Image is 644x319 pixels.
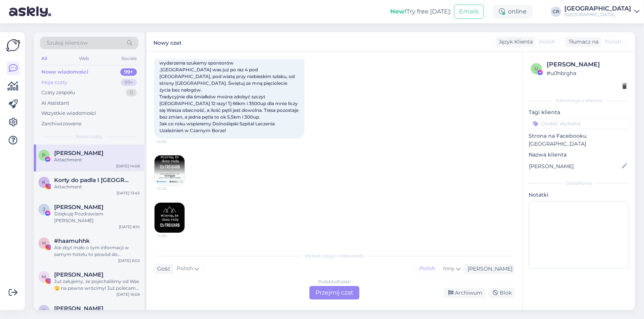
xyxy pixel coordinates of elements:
span: 14:06 [157,186,185,191]
span: #haamuhhk [54,238,90,244]
div: [PERSON_NAME] [465,265,512,273]
div: AI Assistant [41,99,69,107]
div: Dziękuję Pozdrawiam [PERSON_NAME] [54,211,140,224]
span: M [42,274,46,280]
div: Blok [488,288,515,298]
span: Karolina Wołczyńska [54,305,103,312]
div: [DATE] 8:10 [119,224,140,230]
input: Dodać etykietę [529,118,629,129]
div: Polish [415,263,439,274]
a: [GEOGRAPHIC_DATA][GEOGRAPHIC_DATA] [564,6,639,18]
span: Korty do padla I Szczecin [54,177,132,184]
span: K [42,308,46,313]
div: All [40,54,48,63]
p: Tagi klienta [529,108,629,116]
span: P [42,152,46,158]
span: Polish [605,38,621,46]
span: Polish [539,38,555,46]
div: online [493,5,533,18]
div: Polish to Polish [318,278,351,285]
label: Nowy czat [153,37,182,47]
div: Wszystkie wiadomości [41,110,96,117]
div: Czaty zespołu [41,89,75,96]
div: 0 [126,89,137,96]
img: Askly Logo [6,38,20,53]
p: Nazwa klienta [529,151,629,159]
div: Już żałujemy, że pojechaliśmy od Was 🫣 na pewno wrócimy! Już polecamy znajomym i rodzinie to miej... [54,278,140,292]
div: CR [551,6,561,17]
div: Informacje o kliencie [529,97,629,104]
span: 14:06 [156,139,185,144]
div: Attachment [54,156,140,163]
div: [DATE] 16:06 [117,292,140,297]
span: Polish [177,265,193,273]
div: [DATE] 14:06 [116,163,140,169]
span: Nowe czaty [76,133,103,140]
div: Zarchiwizowane [41,120,82,128]
span: h [42,240,46,246]
img: Attachment [155,155,185,185]
div: Tłumacz na [565,38,599,46]
span: J [43,206,45,212]
span: Paweł Tcho [54,150,103,156]
div: Ale zbyt mało o tym informacji w samym hotelu to powód do chwalenia się 😄 [54,244,140,258]
input: Dodaj nazwę [529,162,620,170]
span: Szukaj klientów [47,39,88,47]
div: [GEOGRAPHIC_DATA] [564,6,631,12]
div: [DATE] 6:02 [118,258,140,263]
div: [PERSON_NAME] [547,60,627,69]
span: K [42,179,46,185]
div: [DATE] 13:45 [117,190,140,196]
div: [GEOGRAPHIC_DATA] [564,12,631,18]
span: 14:06 [157,233,185,239]
span: Monika Adamczak-Malinowska [54,271,103,278]
p: Strona na Facebooku [529,132,629,140]
img: Attachment [155,203,185,233]
div: Socials [120,54,138,63]
div: Moje czaty [41,79,67,86]
div: Przejmij czat [309,286,359,299]
span: Inny [443,265,455,272]
div: Wybierz język i odpowiedz [154,253,515,259]
div: Dodatkowy [529,180,629,187]
div: Web [78,54,91,63]
b: New! [390,8,406,15]
div: Gość [154,265,170,273]
span: Jacek Dubicki [54,204,103,211]
div: Attachment [54,184,140,190]
div: # u0hbrgha [547,69,627,77]
p: [GEOGRAPHIC_DATA] [529,140,629,148]
p: Notatki [529,191,629,199]
div: Archiwum [444,288,485,298]
div: Try free [DATE]: [390,7,451,16]
div: 99+ [120,68,137,76]
button: Emails [454,5,484,19]
span: u [535,66,538,71]
div: 99+ [121,79,137,86]
div: Nowe wiadomości [41,68,88,76]
div: Język Klienta [496,38,533,46]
